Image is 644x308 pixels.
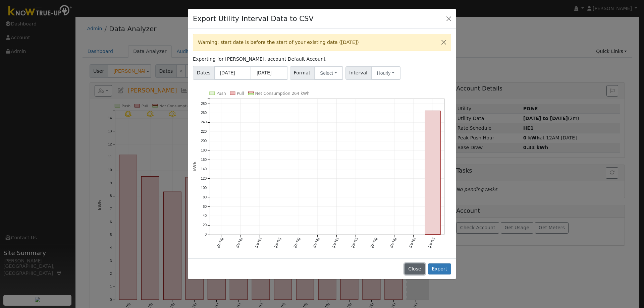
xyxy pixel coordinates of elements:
text: 40 [203,214,207,218]
text: 60 [203,205,207,208]
text: 0 [205,233,207,236]
text: 20 [203,223,207,227]
button: Export [428,263,451,275]
text: [DATE] [255,237,262,248]
button: Close [444,14,453,23]
text: 140 [201,167,207,171]
h4: Export Utility Interval Data to CSV [193,13,314,24]
button: Close [437,34,451,51]
text: 200 [201,139,207,143]
span: Dates [193,66,214,80]
text: [DATE] [331,237,339,248]
text: 180 [201,148,207,152]
text: 280 [201,102,207,106]
div: Warning: start date is before the start of your existing data ([DATE]) [193,34,451,51]
text: [DATE] [351,237,359,248]
text: [DATE] [235,237,243,248]
text: kWh [193,162,197,172]
text: [DATE] [389,237,397,248]
label: Exporting for [PERSON_NAME], account Default Account [193,56,325,63]
text: [DATE] [428,237,435,248]
text: 260 [201,111,207,115]
button: Hourly [371,66,400,80]
text: [DATE] [370,237,378,248]
text: 100 [201,186,207,190]
text: [DATE] [409,237,416,248]
text: 240 [201,121,207,124]
text: [DATE] [312,237,320,248]
text: 80 [203,195,207,199]
text: Push [216,91,226,96]
text: [DATE] [274,237,281,248]
text: 220 [201,130,207,133]
button: Close [405,263,425,275]
text: Pull [237,91,244,96]
button: Select [314,66,343,80]
text: [DATE] [216,237,224,248]
text: Net Consumption 264 kWh [255,91,310,96]
span: Format [290,66,314,80]
span: Interval [345,66,371,80]
text: 160 [201,158,207,162]
text: 120 [201,177,207,180]
rect: onclick="" [425,111,441,235]
text: [DATE] [293,237,301,248]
